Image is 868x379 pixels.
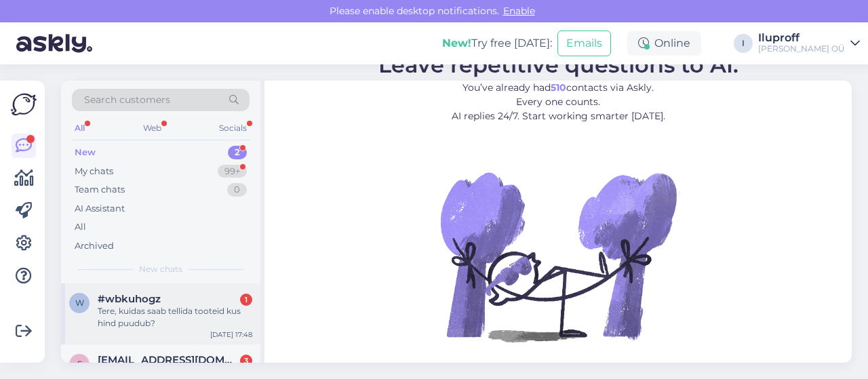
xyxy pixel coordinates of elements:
[227,183,247,197] div: 0
[228,146,247,159] div: 2
[75,165,113,178] div: My chats
[140,119,164,137] div: Web
[139,263,182,275] span: New chats
[75,239,114,253] div: Archived
[499,5,539,17] span: Enable
[758,43,845,54] div: [PERSON_NAME] OÜ
[72,119,87,137] div: All
[77,359,82,369] span: s
[557,31,611,56] button: Emails
[98,354,239,366] span: swetlanafilatova@gmail.com
[75,202,125,216] div: AI Assistant
[240,294,252,306] div: 1
[758,33,860,54] a: Iluproff[PERSON_NAME] OÜ
[442,37,471,49] b: New!
[734,34,753,53] div: I
[378,52,738,78] span: Leave repetitive questions to AI.
[98,293,161,305] span: #wbkuhogz
[11,92,37,117] img: Askly Logo
[75,298,84,308] span: w
[75,220,86,234] div: All
[627,31,701,56] div: Online
[216,119,250,137] div: Socials
[442,35,552,52] div: Try free [DATE]:
[210,330,252,340] div: [DATE] 17:48
[551,81,566,94] b: 510
[378,81,738,123] p: You’ve already had contacts via Askly. Every one counts. AI replies 24/7. Start working smarter [...
[75,146,96,159] div: New
[436,134,680,378] img: No Chat active
[758,33,845,43] div: Iluproff
[240,355,252,367] div: 3
[84,93,170,107] span: Search customers
[218,165,247,178] div: 99+
[98,305,252,330] div: Tere, kuidas saab tellida tooteid kus hind puudub?
[75,183,125,197] div: Team chats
